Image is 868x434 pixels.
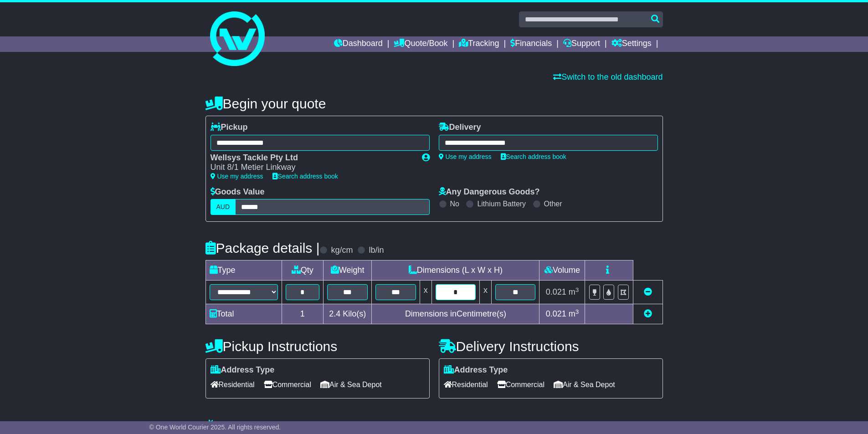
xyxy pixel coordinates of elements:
td: Type [205,260,282,281]
label: Address Type [211,365,275,375]
label: AUD [211,199,236,215]
span: m [569,287,579,296]
span: Air & Sea Depot [554,378,615,392]
td: Dimensions (L x W x H) [372,260,539,281]
a: Remove this item [644,287,652,296]
span: 0.021 [546,309,566,318]
td: Qty [282,260,324,281]
a: Use my address [211,173,263,180]
label: Other [544,199,562,208]
a: Use my address [439,153,492,160]
h4: Pickup Instructions [205,339,430,354]
a: Dashboard [334,36,383,52]
td: x [480,281,492,304]
a: Quote/Book [394,36,447,52]
div: Unit 8/1 Metier Linkway [211,163,413,173]
span: 0.021 [546,287,566,296]
span: m [569,309,579,318]
td: x [420,281,431,304]
td: 1 [282,304,324,324]
sup: 3 [575,286,579,293]
label: Pickup [211,123,248,133]
a: Search address book [272,173,338,180]
label: Goods Value [211,187,265,197]
label: lb/in [369,245,384,255]
a: Switch to the old dashboard [553,72,663,82]
label: Delivery [439,123,481,133]
a: Search address book [501,153,566,160]
label: Address Type [444,365,508,375]
td: Kilo(s) [324,304,372,324]
label: No [450,199,459,208]
span: Residential [211,378,255,392]
span: Commercial [264,378,311,392]
span: Air & Sea Depot [320,378,382,392]
h4: Delivery Instructions [439,339,663,354]
a: Tracking [459,36,499,52]
span: © One World Courier 2025. All rights reserved. [149,424,281,431]
span: Commercial [497,378,544,392]
label: Lithium Battery [477,199,526,208]
a: Financials [510,36,552,52]
a: Support [563,36,600,52]
a: Settings [611,36,652,52]
td: Total [205,304,282,324]
div: Wellsys Tackle Pty Ltd [211,153,413,163]
td: Volume [539,260,585,281]
h4: Package details | [205,240,320,255]
h4: Warranty & Insurance [205,419,663,434]
a: Add new item [644,309,652,318]
label: kg/cm [331,245,353,255]
span: 2.4 [329,309,340,318]
h4: Begin your quote [205,96,663,111]
sup: 3 [575,308,579,315]
label: Any Dangerous Goods? [439,187,540,197]
td: Dimensions in Centimetre(s) [372,304,539,324]
td: Weight [324,260,372,281]
span: Residential [444,378,488,392]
